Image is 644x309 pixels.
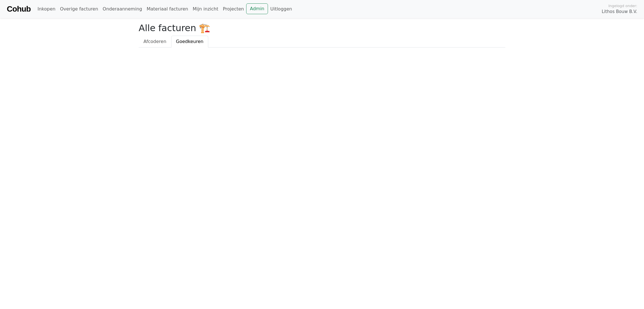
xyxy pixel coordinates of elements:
[176,39,203,44] span: Goedkeuren
[139,36,171,48] a: Afcoderen
[100,3,144,15] a: Onderaanneming
[139,23,505,33] h2: Alle facturen 🏗️
[171,36,208,48] a: Goedkeuren
[268,3,294,15] a: Uitloggen
[220,3,246,15] a: Projecten
[144,3,190,15] a: Materiaal facturen
[602,8,637,15] span: Lithos Bouw B.V.
[246,3,268,14] a: Admin
[58,3,100,15] a: Overige facturen
[608,3,637,8] span: Ingelogd onder:
[190,3,221,15] a: Mijn inzicht
[35,3,57,15] a: Inkopen
[7,2,31,16] a: Cohub
[143,39,166,44] span: Afcoderen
